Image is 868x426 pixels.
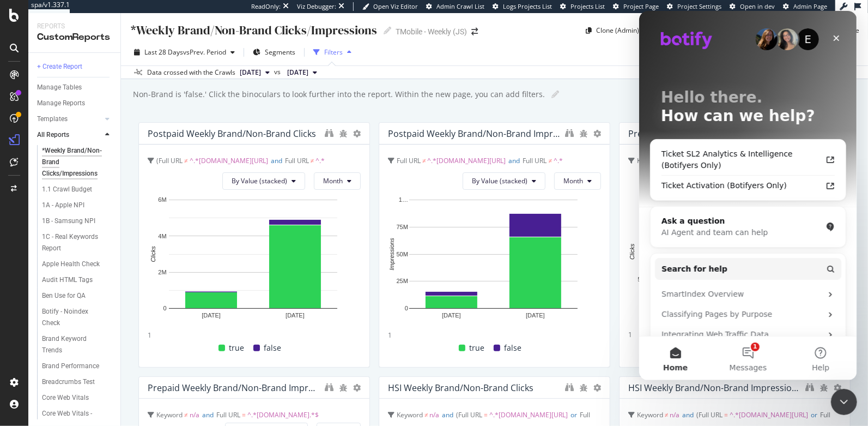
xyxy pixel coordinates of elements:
[571,410,578,419] span: or
[311,156,314,165] span: ≠
[628,190,839,330] div: A chart.
[37,113,68,125] div: Templates
[202,312,221,319] text: [DATE]
[148,331,151,340] div: 1
[388,382,533,393] div: HSI Weekly Brand/non-brand Clicks
[148,194,358,331] svg: A chart.
[42,231,104,254] div: 1C - Real Keywords Report
[251,2,281,11] div: ReadOnly:
[831,389,857,415] iframe: Intercom live chat
[184,156,188,165] span: ≠
[503,2,552,10] span: Logs Projects List
[220,171,231,181] span: and
[442,312,461,319] text: [DATE]
[259,171,263,181] span: ≠
[730,2,775,11] a: Open in dev
[811,410,818,419] span: or
[42,306,103,329] div: Botify - Noindex Check
[323,176,343,185] span: Month
[565,129,574,137] div: binoculars
[379,122,610,368] div: Postpaid Weekly Brand/non-brand ImpressionsFull URL ≠ ^.*[DOMAIN_NAME][URL]andFull URL ≠ ^.*[DOMA...
[820,384,828,392] div: bug
[324,47,343,57] div: Filters
[388,128,560,139] div: Postpaid Weekly Brand/non-brand Impressions
[565,383,574,392] div: binoculars
[248,44,300,61] button: Segments
[42,392,89,404] div: Core Web Vitals
[670,410,680,419] span: n/a
[490,410,568,419] span: ^.*[DOMAIN_NAME][URL]
[42,376,113,388] a: Breadcrumbs Test
[274,67,283,77] span: vs
[730,410,809,419] span: ^.*[DOMAIN_NAME][URL]
[42,231,113,254] a: 1C - Real Keywords Report
[287,68,308,77] span: 2025 Jul. 25th
[190,410,199,419] span: n/a
[242,410,246,419] span: =
[424,410,428,419] span: ≠
[505,341,522,355] span: false
[493,2,552,11] a: Logs Projects List
[283,66,321,79] button: [DATE]
[216,410,240,419] span: Full URL
[297,2,336,11] div: Viz Debugger:
[130,22,377,39] div: *Weekly Brand/Non-Brand Clicks/Impressions
[665,410,669,419] span: ≠
[428,156,506,165] span: ^.*[DOMAIN_NAME][URL]
[42,184,113,195] a: 1.1 Crawl Budget
[144,47,183,57] span: Last 28 Days
[42,145,107,179] div: *Weekly Brand/Non-Brand Clicks/Impressions
[42,274,93,286] div: Audit HTML Tags
[637,156,663,165] span: Keyword
[484,410,488,419] span: =
[388,194,598,331] svg: A chart.
[470,341,485,355] span: true
[42,333,113,356] a: Brand Keyword Trends
[148,382,319,393] div: Prepaid Weekly Brand/non-brand Impressions
[623,2,659,10] span: Project Page
[474,171,498,181] span: Full URL
[339,130,348,137] div: bug
[560,2,605,11] a: Projects List
[42,200,113,211] a: 1A - Apple NPI
[463,172,545,190] button: By Value (stacked)
[42,333,103,356] div: Brand Keyword Trends
[147,68,235,77] div: Data crossed with the Crawls
[37,82,82,93] div: Manage Tables
[42,145,113,179] a: *Weekly Brand/Non-Brand Clicks/Impressions
[37,61,82,73] div: + Create Report
[42,259,113,270] a: Apple Health Check
[37,113,102,125] a: Templates
[265,47,295,57] span: Segments
[638,276,648,283] text: 50K
[183,47,226,57] span: vs Prev. Period
[384,27,391,34] i: Edit report name
[42,376,95,388] div: Breadcrumbs Test
[229,341,245,355] span: true
[471,28,478,35] div: arrow-right-arrow-left
[399,196,408,203] text: 1…
[42,184,92,195] div: 1.1 Crawl Budget
[500,171,503,181] span: ≠
[159,156,183,165] span: Full URL
[42,200,84,211] div: 1A - Apple NPI
[234,171,258,181] span: Full URL
[42,215,95,227] div: 1B - Samsung NPI
[37,129,102,141] a: All Reports
[285,156,309,165] span: Full URL
[247,410,319,419] span: ^.*[DOMAIN_NAME].*$
[579,130,588,137] div: bug
[286,312,305,319] text: [DATE]
[570,2,605,10] span: Projects List
[509,156,520,165] span: and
